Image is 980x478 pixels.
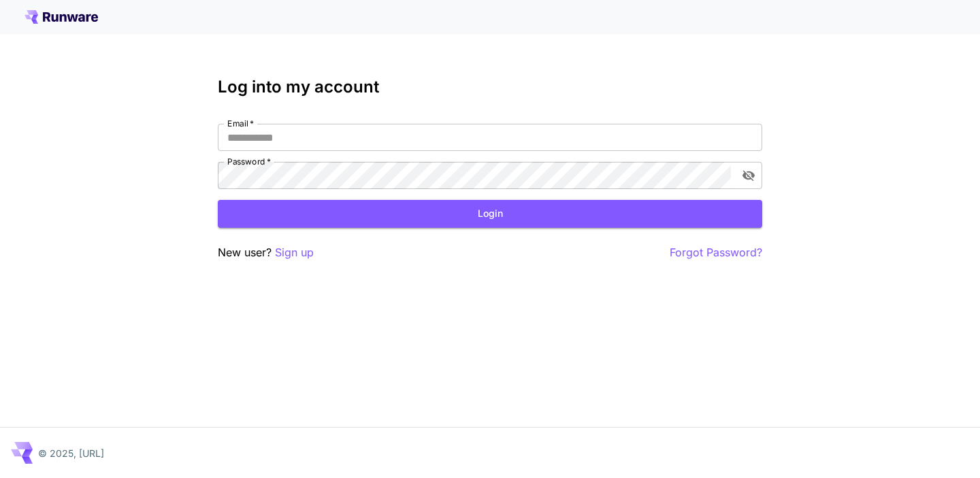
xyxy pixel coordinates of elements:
p: New user? [218,244,314,261]
button: Forgot Password? [670,244,762,261]
label: Password [227,156,271,167]
h3: Log into my account [218,78,762,97]
p: © 2025, [URL] [38,446,104,460]
button: Login [218,200,762,228]
button: toggle password visibility [736,163,761,188]
label: Email [227,118,254,129]
button: Sign up [275,244,314,261]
